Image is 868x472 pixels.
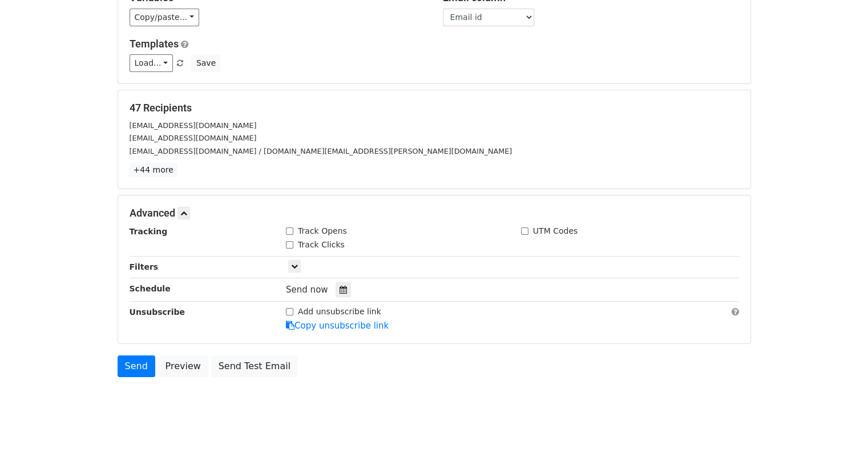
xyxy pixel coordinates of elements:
[130,262,159,271] strong: Filters
[130,207,739,219] h5: Advanced
[130,147,512,155] small: [EMAIL_ADDRESS][DOMAIN_NAME] / [DOMAIN_NAME][EMAIL_ADDRESS][PERSON_NAME][DOMAIN_NAME]
[286,285,328,295] span: Send now
[533,225,578,237] label: UTM Codes
[191,54,221,72] button: Save
[286,321,389,331] a: Copy unsubscribe link
[130,134,257,142] small: [EMAIL_ADDRESS][DOMAIN_NAME]
[130,227,168,236] strong: Tracking
[130,102,739,114] h5: 47 Recipients
[130,54,173,72] a: Load...
[158,355,208,377] a: Preview
[130,38,179,50] a: Templates
[130,9,199,26] a: Copy/paste...
[130,307,185,317] strong: Unsubscribe
[130,163,177,177] a: +44 more
[298,225,347,237] label: Track Opens
[298,239,345,251] label: Track Clicks
[118,355,155,377] a: Send
[130,121,257,130] small: [EMAIL_ADDRESS][DOMAIN_NAME]
[811,417,868,472] iframe: Chat Widget
[211,355,298,377] a: Send Test Email
[130,284,171,293] strong: Schedule
[298,306,381,318] label: Add unsubscribe link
